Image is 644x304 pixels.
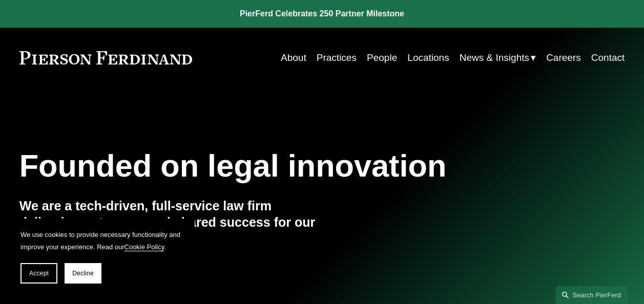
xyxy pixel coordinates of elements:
[20,229,184,253] p: We use cookies to provide necessary functionality and improve your experience. Read our .
[65,263,101,284] button: Decline
[19,198,322,247] h4: We are a tech-driven, full-service law firm delivering outcomes and shared success for our global...
[281,48,306,68] a: About
[20,263,57,284] button: Accept
[546,48,581,68] a: Careers
[367,48,397,68] a: People
[460,48,536,68] a: folder dropdown
[124,243,164,251] a: Cookie Policy
[19,148,524,184] h1: Founded on legal innovation
[591,48,625,68] a: Contact
[460,49,529,67] span: News & Insights
[556,286,628,304] a: Search this site
[29,270,49,277] span: Accept
[72,270,94,277] span: Decline
[10,219,195,294] section: Cookie banner
[317,48,357,68] a: Practices
[407,48,449,68] a: Locations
